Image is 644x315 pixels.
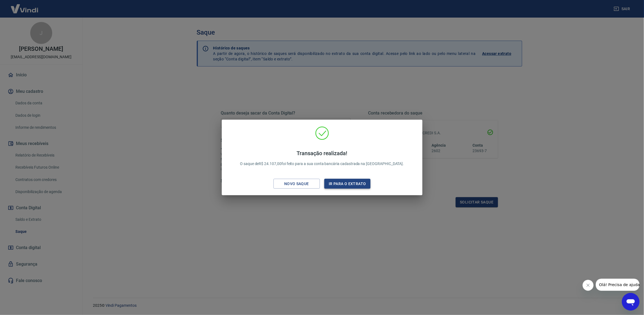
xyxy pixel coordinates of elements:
span: Olá! Precisa de ajuda? [3,4,46,8]
p: O saque de R$ 24.107,00 foi feito para a sua conta bancária cadastrada na [GEOGRAPHIC_DATA]. [240,150,404,167]
iframe: Fechar mensagem [583,280,594,291]
iframe: Mensagem da empresa [596,279,640,291]
h4: Transação realizada! [240,150,404,157]
button: Novo saque [273,179,320,189]
button: Ir para o extrato [324,179,371,189]
iframe: Botão para abrir a janela de mensagens [622,293,640,311]
div: Novo saque [278,180,316,187]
